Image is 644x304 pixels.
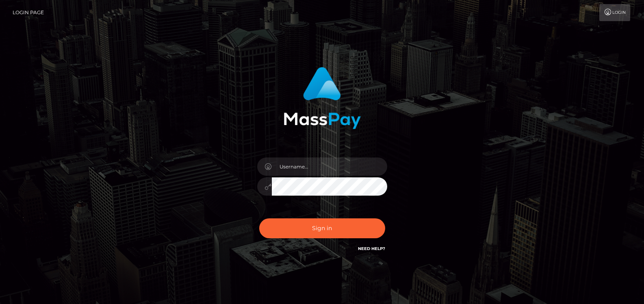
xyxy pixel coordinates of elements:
a: Need Help? [358,246,385,251]
a: Login [599,4,630,21]
button: Sign in [259,218,385,238]
img: MassPay Login [284,67,361,129]
input: Username... [272,157,387,176]
a: Login Page [13,4,44,21]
